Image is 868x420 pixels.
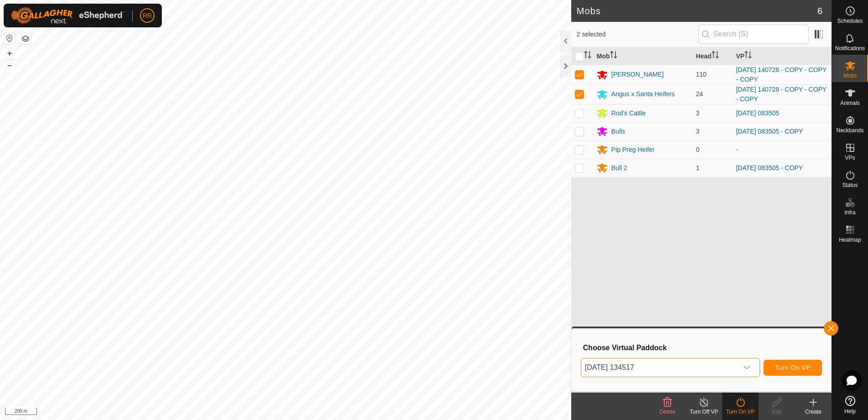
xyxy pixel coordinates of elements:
[722,408,759,416] div: Turn On VP
[249,408,284,416] a: Privacy Policy
[843,73,857,78] span: Mobs
[11,7,125,24] img: Gallagher Logo
[738,358,756,377] div: dropdown trigger
[736,86,826,103] a: [DATE] 140728 - COPY - COPY - COPY
[836,128,863,133] span: Neckbands
[698,25,809,44] input: Search (S)
[839,237,861,243] span: Heatmap
[832,392,868,418] a: Help
[844,409,856,414] span: Help
[775,364,811,371] span: Turn On VP
[736,109,779,117] a: [DATE] 083505
[837,18,863,24] span: Schedules
[20,33,31,44] button: Map Layers
[4,60,15,71] button: –
[844,210,855,215] span: Infra
[840,100,860,106] span: Animals
[611,109,646,118] div: Rod's Cattle
[842,182,858,188] span: Status
[759,408,795,416] div: Edit
[712,52,719,60] p-sorticon: Activate to sort
[610,52,617,60] p-sorticon: Activate to sort
[611,163,627,173] div: Bull 2
[584,52,591,60] p-sorticon: Activate to sort
[611,89,675,99] div: Angus x Santa Heifers
[581,358,738,377] span: 2025-08-22 134517
[611,145,655,155] div: Pip Preg Heifer
[795,408,832,416] div: Create
[732,47,832,65] th: VP
[696,128,699,135] span: 3
[660,409,676,415] span: Delete
[736,128,803,135] a: [DATE] 083505 - COPY
[611,70,664,79] div: [PERSON_NAME]
[294,408,321,416] a: Contact Us
[611,127,625,136] div: Bulls
[744,52,752,60] p-sorticon: Activate to sort
[577,5,817,16] h2: Mobs
[764,360,822,376] button: Turn On VP
[4,48,15,59] button: +
[143,11,152,21] span: RR
[4,33,15,44] button: Reset Map
[696,164,699,171] span: 1
[835,46,865,51] span: Notifications
[817,4,822,18] span: 6
[583,343,822,352] h3: Choose Virtual Paddock
[696,90,703,98] span: 24
[736,164,803,171] a: [DATE] 083505 - COPY
[696,71,706,78] span: 110
[732,140,832,159] td: -
[577,30,698,39] span: 2 selected
[845,155,855,161] span: VPs
[692,47,732,65] th: Head
[686,408,722,416] div: Turn Off VP
[696,146,699,153] span: 0
[593,47,692,65] th: Mob
[696,109,699,117] span: 3
[736,66,826,83] a: [DATE] 140728 - COPY - COPY - COPY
